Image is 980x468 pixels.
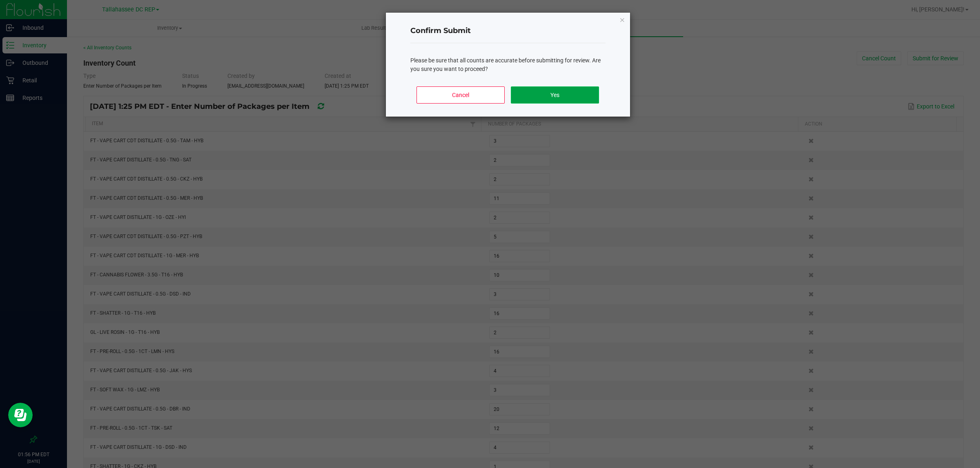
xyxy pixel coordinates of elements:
button: Cancel [416,86,504,104]
button: Yes [511,86,599,104]
button: Close [619,15,625,24]
h4: Confirm Submit [410,26,606,36]
iframe: Resource center [8,403,33,427]
div: Please be sure that all counts are accurate before submitting for review. Are you sure you want t... [410,56,606,73]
